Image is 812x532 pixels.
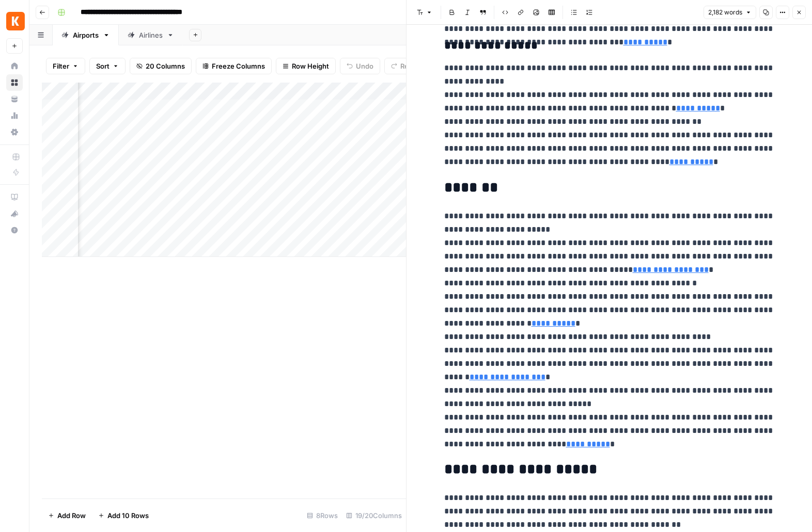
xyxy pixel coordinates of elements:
[73,30,99,40] div: Airports
[96,61,110,71] span: Sort
[130,58,192,74] button: 20 Columns
[342,507,406,524] div: 19/20 Columns
[53,25,119,45] a: Airports
[276,58,336,74] button: Row Height
[6,189,23,205] a: AirOps Academy
[139,30,163,40] div: Airlines
[6,91,23,107] a: Your Data
[92,507,155,524] button: Add 10 Rows
[303,507,342,524] div: 8 Rows
[89,58,126,74] button: Sort
[384,58,424,74] button: Redo
[6,74,23,91] a: Browse
[7,206,22,221] div: What's new?
[46,58,85,74] button: Filter
[107,510,149,521] span: Add 10 Rows
[57,510,86,521] span: Add Row
[53,61,69,71] span: Filter
[6,12,25,30] img: Kayak Logo
[6,8,23,34] button: Workspace: Kayak
[356,61,373,71] span: Undo
[196,58,272,74] button: Freeze Columns
[119,25,183,45] a: Airlines
[146,61,185,71] span: 20 Columns
[6,107,23,124] a: Usage
[6,58,23,74] a: Home
[340,58,380,74] button: Undo
[42,507,92,524] button: Add Row
[292,61,329,71] span: Row Height
[400,61,417,71] span: Redo
[708,8,742,17] span: 2,182 words
[6,124,23,140] a: Settings
[704,6,756,19] button: 2,182 words
[6,222,23,238] button: Help + Support
[212,61,265,71] span: Freeze Columns
[6,205,23,222] button: What's new?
